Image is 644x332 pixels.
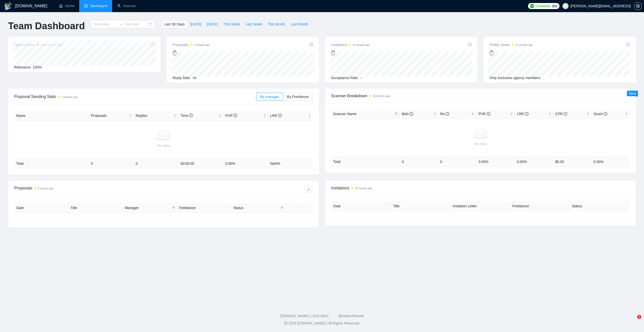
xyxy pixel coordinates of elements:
[91,113,128,118] span: Proposals
[338,314,364,318] a: @vadymhimself
[287,95,309,99] span: By Freelancer
[284,321,288,325] span: copyright
[604,112,607,116] span: info-circle
[270,114,282,118] span: LRR
[223,21,240,27] span: This Week
[360,76,362,80] span: --
[402,112,413,116] span: Bids
[331,42,370,48] span: Invitations
[187,20,204,28] button: [DATE]
[4,2,12,10] img: logo
[178,159,223,169] td: 00:00:00
[394,110,399,118] span: filter
[16,143,311,148] div: No data
[331,48,370,58] div: 0
[268,159,313,169] td: NaN %
[14,111,89,121] th: Name
[173,42,210,48] span: Proposals
[333,112,356,116] span: Scanner Name
[331,201,391,211] th: Date
[278,114,282,117] span: info-circle
[634,4,642,8] span: setting
[134,159,178,169] td: 0
[592,157,630,167] td: 0.00 %
[4,321,640,326] div: 2025 [DOMAIN_NAME] | All Rights Reserved.
[391,201,451,211] th: Title
[400,157,438,167] td: 0
[634,2,642,10] button: setting
[164,21,185,27] span: Last 30 Days
[223,159,268,169] td: 0.00 %
[373,95,390,97] time: 16 minutes ago
[84,4,88,8] span: dashboard
[171,204,176,212] span: filter
[189,114,193,117] span: info-circle
[14,185,164,193] div: Proposals
[14,93,256,100] span: Proposal Sending Stats
[260,95,279,99] span: By manager
[38,187,54,190] time: 2 minutes ago
[280,206,284,209] span: filter
[288,20,311,28] button: Last Month
[173,48,210,58] div: 0
[440,112,449,116] span: Re
[225,114,237,118] span: PVR
[626,43,630,46] span: info-circle
[69,203,123,213] th: Title
[265,20,288,28] button: This Month
[629,91,636,95] span: New
[89,159,134,169] td: 0
[410,112,413,116] span: info-circle
[570,201,630,211] th: Status
[62,96,77,98] time: 2 minutes ago
[117,4,136,8] a: searchScanner
[510,201,570,211] th: Freelancer
[280,314,329,318] a: [DOMAIN_NAME] 1.26.0 (dev)
[180,114,192,118] span: Time
[89,111,134,121] th: Proposals
[161,20,187,28] button: Last 30 Days
[627,315,639,327] iframe: Intercom live chat
[525,112,529,116] span: info-circle
[305,187,312,191] span: download
[333,141,628,147] div: No data
[395,112,398,115] span: filter
[490,42,533,48] span: Profile Views
[94,21,117,27] input: Start date
[536,3,551,9] span: Connects:
[331,76,358,80] span: Acceptance Rate
[451,201,510,211] th: Invitation Letter
[207,21,218,27] span: [DATE]
[134,111,178,121] th: Replies
[331,185,630,191] span: Invitations
[194,44,210,46] time: 2 minutes ago
[119,22,123,26] span: to
[515,157,553,167] td: 0.00 %
[478,112,490,116] span: PVR
[243,20,265,28] button: Last Week
[476,157,515,167] td: 0.00 %
[555,112,567,116] span: CPR
[553,157,591,167] td: $ 0.00
[192,76,196,80] span: -%
[14,65,31,69] span: Relevance
[125,205,170,211] span: Manager
[136,113,173,118] span: Replies
[177,203,231,213] th: Freelancer
[446,112,449,116] span: info-circle
[14,159,89,169] td: Total
[291,21,308,27] span: Last Month
[59,4,74,8] a: homeHome
[221,20,243,28] button: This Week
[172,206,175,209] span: filter
[331,157,400,167] td: Total
[90,4,107,8] span: Dashboard
[14,203,69,213] th: Date
[517,112,529,116] span: LRR
[279,204,285,212] span: filter
[438,157,476,167] td: 0
[125,21,148,27] input: End date
[173,76,190,80] span: Reply Rate
[490,48,533,58] div: 0
[119,22,123,26] span: swap-right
